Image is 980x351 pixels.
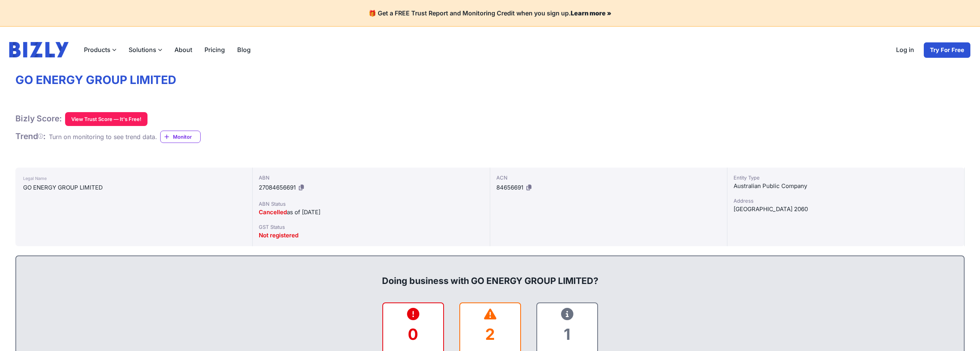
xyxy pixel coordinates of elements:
[49,132,157,141] div: Turn on monitoring to see trend data.
[466,319,514,350] div: 2
[15,114,62,124] h1: Bizly Score:
[23,183,245,192] div: GO ENERGY GROUP LIMITED
[734,197,958,205] div: Address
[231,42,257,57] a: Blog
[734,174,958,181] div: Entity Type
[734,181,958,191] div: Australian Public Company
[543,319,591,350] div: 1
[496,184,523,191] span: 84656691
[890,42,920,58] a: Log in
[15,73,965,87] h1: GO ENERGY GROUP LIMITED
[198,42,231,57] a: Pricing
[259,223,483,231] div: GST Status
[122,42,168,57] label: Solutions
[259,174,483,181] div: ABN
[173,133,200,141] span: Monitor
[259,208,287,216] span: Cancelled
[734,205,958,214] div: [GEOGRAPHIC_DATA] 2060
[65,112,147,126] button: View Trust Score — It's Free!
[923,42,971,58] a: Try For Free
[9,9,971,17] h4: 🎁 Get a FREE Trust Report and Monitoring Credit when you sign up.
[168,42,198,57] a: About
[15,131,46,141] h1: Trend :
[389,319,437,350] div: 0
[78,42,122,57] label: Products
[24,262,956,287] div: Doing business with GO ENERGY GROUP LIMITED?
[571,9,611,17] a: Learn more »
[259,184,296,191] span: 27084656691
[496,174,721,181] div: ACN
[259,200,483,208] div: ABN Status
[9,42,69,57] img: bizly_logo.svg
[259,208,483,217] div: as of [DATE]
[23,174,245,183] div: Legal Name
[160,131,201,143] a: Monitor
[259,232,298,239] span: Not registered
